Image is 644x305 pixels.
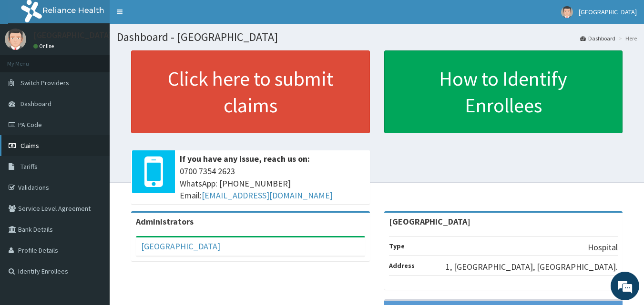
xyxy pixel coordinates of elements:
[55,92,132,188] span: We're online!
[20,162,38,171] span: Tariffs
[616,34,637,42] li: Here
[117,31,637,43] h1: Dashboard - [GEOGRAPHIC_DATA]
[389,216,470,227] strong: [GEOGRAPHIC_DATA]
[5,29,26,50] img: User Image
[20,79,69,87] span: Switch Providers
[202,190,333,201] a: [EMAIL_ADDRESS][DOMAIN_NAME]
[18,48,39,71] img: d_794563401_company_1708531726252_794563401
[180,153,310,164] b: If you have any issue, reach us on:
[389,242,405,250] b: Type
[580,34,615,42] a: Dashboard
[5,204,182,237] textarea: Type your message and hit 'Enter'
[384,50,623,133] a: How to Identify Enrollees
[588,241,618,254] p: Hospital
[33,31,112,39] p: [GEOGRAPHIC_DATA]
[561,6,573,18] img: User Image
[131,50,370,133] a: Click here to submit claims
[136,216,194,227] b: Administrators
[579,8,637,16] span: [GEOGRAPHIC_DATA]
[20,99,51,108] span: Dashboard
[50,53,160,66] div: Chat with us now
[141,241,220,252] a: [GEOGRAPHIC_DATA]
[156,5,179,28] div: Minimize live chat window
[389,261,415,270] b: Address
[446,261,618,273] p: 1, [GEOGRAPHIC_DATA], [GEOGRAPHIC_DATA].
[180,165,365,202] span: 0700 7354 2623 WhatsApp: [PHONE_NUMBER] Email:
[20,141,39,150] span: Claims
[33,43,56,49] a: Online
